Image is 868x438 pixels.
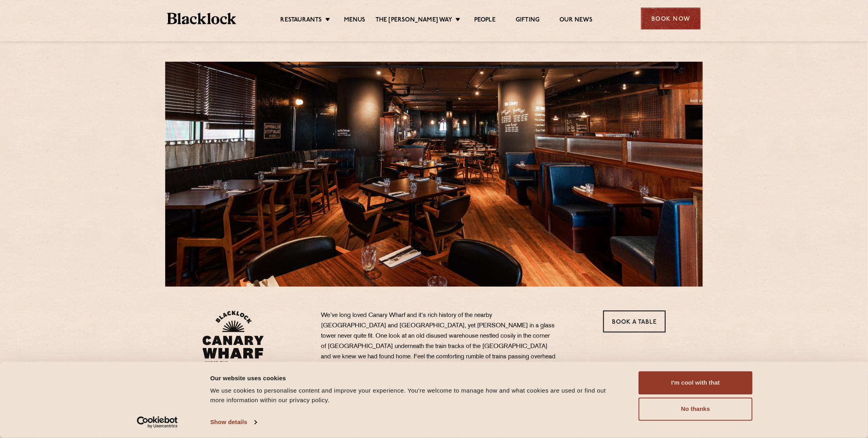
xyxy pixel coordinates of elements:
[210,373,621,383] div: Our website uses cookies
[639,372,753,395] button: I'm cool with that
[281,16,322,25] a: Restaurants
[321,311,556,393] p: We’ve long loved Canary Wharf and it's rich history of the nearby [GEOGRAPHIC_DATA] and [GEOGRAPH...
[474,16,496,25] a: People
[210,416,256,428] a: Show details
[375,16,452,25] a: The [PERSON_NAME] Way
[210,386,621,405] div: We use cookies to personalise content and improve your experience. You're welcome to manage how a...
[202,311,264,370] img: BL_CW_Logo_Website.svg
[639,398,753,421] button: No thanks
[123,416,192,428] a: Usercentrics Cookiebot - opens in a new window
[603,311,666,332] a: Book a Table
[641,8,701,29] div: Book Now
[560,16,593,25] a: Our News
[516,16,540,25] a: Gifting
[167,13,236,24] img: BL_Textured_Logo-footer-cropped.svg
[344,16,366,25] a: Menus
